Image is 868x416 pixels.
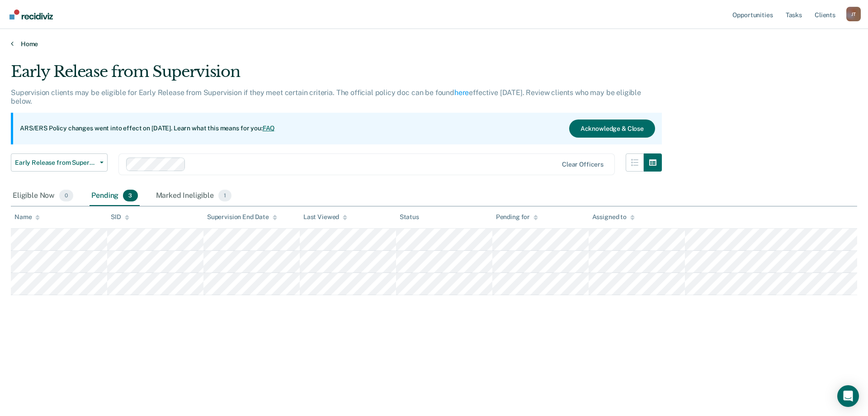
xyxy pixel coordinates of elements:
div: Name [14,213,40,221]
div: Eligible Now0 [11,186,75,206]
div: Early Release from Supervision [11,62,662,88]
div: SID [111,213,129,221]
button: Early Release from Supervision [11,153,108,172]
a: Home [11,40,857,48]
div: Last Viewed [303,213,347,221]
span: 3 [123,190,137,201]
img: Recidiviz [9,10,53,19]
a: here [454,88,469,97]
div: J T [846,7,861,21]
button: Profile dropdown button [846,7,861,21]
span: 1 [218,190,231,201]
div: Assigned to [592,213,635,221]
div: Pending3 [90,186,139,206]
div: Supervision End Date [207,213,277,221]
div: Status [400,213,419,221]
p: Supervision clients may be eligible for Early Release from Supervision if they meet certain crite... [11,88,641,105]
a: FAQ [263,124,275,132]
span: Early Release from Supervision [15,159,96,167]
p: ARS/ERS Policy changes went into effect on [DATE]. Learn what this means for you: [20,124,275,133]
div: Clear officers [562,161,604,168]
span: 0 [59,190,73,201]
div: Marked Ineligible1 [154,186,234,206]
div: Open Intercom Messenger [837,385,859,407]
div: Pending for [496,213,538,221]
button: Acknowledge & Close [569,120,655,138]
